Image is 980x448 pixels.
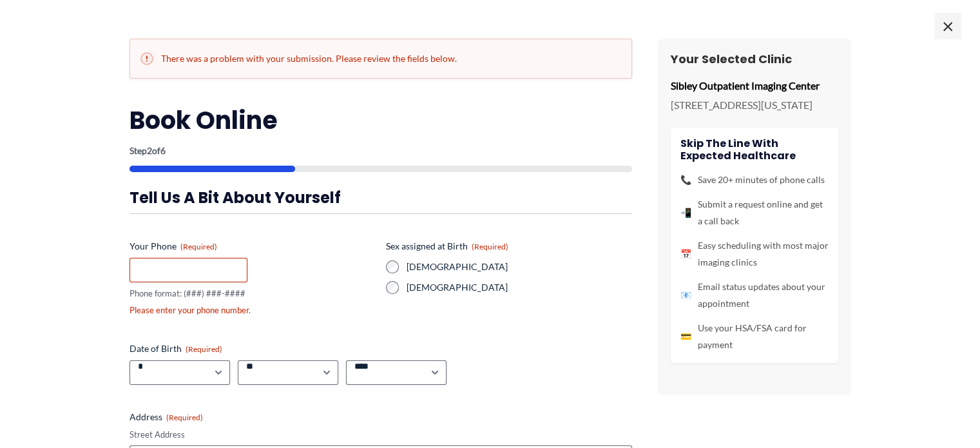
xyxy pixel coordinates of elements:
[386,240,508,253] legend: Sex assigned at Birth
[147,145,152,156] span: 2
[130,411,203,424] legend: Address
[130,240,376,253] label: Your Phone
[180,242,217,251] span: (Required)
[680,137,829,162] h4: Skip the line with Expected Healthcare
[407,281,632,294] label: [DEMOGRAPHIC_DATA]
[680,328,691,345] span: 💳
[680,204,691,221] span: 📲
[186,344,222,354] span: (Required)
[166,413,203,422] span: (Required)
[130,304,376,317] div: Please enter your phone number.
[671,95,838,115] p: [STREET_ADDRESS][US_STATE]
[680,171,691,188] span: 📞
[680,171,829,188] li: Save 20+ minutes of phone calls
[472,242,508,251] span: (Required)
[680,237,829,271] li: Easy scheduling with most major imaging clinics
[407,260,632,273] label: [DEMOGRAPHIC_DATA]
[130,104,632,136] h2: Book Online
[680,278,829,312] li: Email status updates about your appointment
[130,429,632,441] label: Street Address
[680,320,829,353] li: Use your HSA/FSA card for payment
[680,246,691,262] span: 📅
[671,52,838,66] h3: Your Selected Clinic
[935,13,961,39] span: ×
[130,146,632,155] p: Step of
[680,196,829,229] li: Submit a request online and get a call back
[130,287,376,300] div: Phone format: (###) ###-####
[140,52,621,65] h2: There was a problem with your submission. Please review the fields below.
[130,342,222,355] legend: Date of Birth
[160,145,166,156] span: 6
[130,188,632,208] h3: Tell us a bit about yourself
[680,287,691,304] span: 📧
[671,76,838,95] p: Sibley Outpatient Imaging Center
